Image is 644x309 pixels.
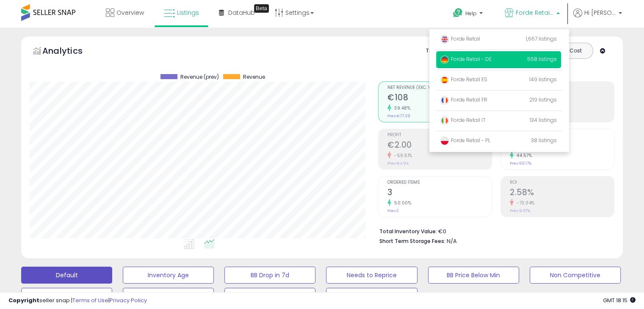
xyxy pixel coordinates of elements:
span: Forde Retail - DE [516,8,554,17]
button: BB Price Below Min [428,267,519,284]
img: germany.png [440,55,449,64]
span: Forde Retail - DE [440,55,492,63]
h2: 2.58% [510,188,614,199]
b: Short Term Storage Fees: [379,237,445,245]
span: Forde Retail [440,35,480,42]
span: 38 listings [531,137,557,144]
span: Help [465,10,477,17]
div: seller snap | | [8,297,147,305]
small: Prev: 69.17% [510,161,531,166]
button: Selling @ Max [123,288,214,305]
a: Privacy Policy [110,296,147,304]
span: Hi [PERSON_NAME] [584,8,616,17]
span: 219 listings [529,96,557,103]
span: Revenue [243,74,265,80]
span: 558 listings [527,55,557,63]
button: Top Sellers [21,288,112,305]
img: france.png [440,96,449,105]
span: 149 listings [529,76,557,83]
span: N/A [447,237,457,245]
li: €0 [379,226,608,236]
span: Profit [387,133,492,138]
h2: €2.00 [387,140,492,152]
i: Get Help [453,8,463,18]
img: italy.png [440,116,449,125]
small: Prev: 2 [387,208,399,213]
a: Hi [PERSON_NAME] [573,8,622,28]
small: Prev: €4.94 [387,161,409,166]
span: 2025-10-13 18:15 GMT [603,296,636,304]
img: poland.png [440,137,449,145]
span: Overview [116,8,144,17]
button: Inventory Age [123,267,214,284]
h2: 3 [387,188,492,199]
span: 1,667 listings [526,35,557,42]
button: Needs to Reprice [326,267,417,284]
span: 134 listings [530,116,557,124]
button: 30 Day Decrease [326,288,417,305]
span: Forde Retail - PL [440,137,490,144]
div: Totals For [426,47,459,55]
h2: €108 [387,93,492,104]
span: Forde Retail FR [440,96,487,103]
span: Forde Retail IT [440,116,486,124]
span: Listings [177,8,199,17]
small: -73.04% [514,200,535,206]
img: spain.png [440,76,449,84]
small: 44.57% [514,152,532,159]
small: Prev: €77.39 [387,113,410,119]
span: DataHub [228,8,255,17]
small: 50.00% [391,200,411,206]
small: 39.48% [391,105,410,111]
span: ROI [510,180,614,185]
a: Terms of Use [72,296,108,304]
small: -59.51% [391,152,412,159]
b: Total Inventory Value: [379,228,437,235]
button: Items Being Repriced [224,288,315,305]
span: Revenue (prev) [180,74,219,80]
span: Ordered Items [387,180,492,185]
button: Default [21,267,112,284]
h5: Analytics [42,45,99,59]
button: Non Competitive [530,267,621,284]
img: uk.png [440,35,449,44]
span: Forde Retail ES [440,76,487,83]
span: Net Revenue (Exc. VAT) [387,86,492,90]
a: Help [446,1,491,28]
small: Prev: 9.57% [510,208,530,213]
button: BB Drop in 7d [224,267,315,284]
strong: Copyright [8,296,39,304]
div: Tooltip anchor [254,4,269,13]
